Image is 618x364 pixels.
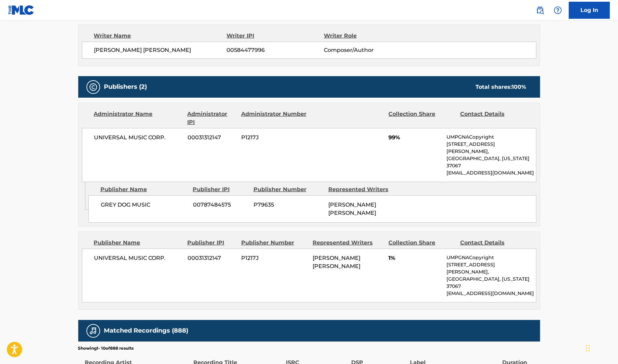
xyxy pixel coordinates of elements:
div: Перетащить [586,338,590,359]
div: Administrator Name [94,110,182,126]
a: Log In [569,2,610,19]
span: 1% [388,254,441,262]
p: [STREET_ADDRESS][PERSON_NAME], [447,141,536,155]
span: 99% [388,134,441,142]
div: Publisher IPI [193,185,248,194]
div: Collection Share [388,239,455,247]
p: [EMAIL_ADDRESS][DOMAIN_NAME] [447,169,536,177]
div: Administrator IPI [188,110,236,126]
div: Help [551,3,565,17]
img: Matched Recordings [89,327,97,335]
h5: Matched Recordings (888) [104,327,189,335]
span: 00031312147 [188,134,236,142]
span: UNIVERSAL MUSIC CORP. [94,134,183,142]
iframe: Chat Widget [584,331,618,364]
span: 00787484575 [193,201,248,209]
div: Writer IPI [226,32,324,40]
span: Composer/Author [324,46,412,54]
div: Publisher IPI [188,239,236,247]
div: Contact Details [460,239,526,247]
img: help [554,6,562,14]
span: P1217J [241,134,307,142]
div: Publisher Name [94,239,182,247]
div: Виджет чата [584,331,618,364]
div: Publisher Name [100,185,188,194]
div: Contact Details [460,110,526,126]
div: Collection Share [388,110,455,126]
h5: Publishers (2) [104,83,147,91]
div: Represented Writers [313,239,383,247]
img: MLC Logo [8,5,35,15]
img: Publishers [89,83,97,91]
span: 100 % [512,84,526,90]
span: [PERSON_NAME] [PERSON_NAME] [328,201,376,216]
span: GREY DOG MUSIC [101,201,188,209]
div: Writer Name [94,32,227,40]
span: P79635 [253,201,323,209]
span: P1217J [241,254,307,262]
a: Public Search [533,3,547,17]
p: [STREET_ADDRESS][PERSON_NAME], [447,261,536,276]
div: Administrator Number [241,110,307,126]
div: Publisher Number [253,185,323,194]
div: Represented Writers [328,185,398,194]
span: 00584477996 [226,46,324,54]
div: Total shares: [476,83,526,91]
p: [GEOGRAPHIC_DATA], [US_STATE] 37067 [447,276,536,290]
img: search [536,6,544,14]
span: 00031312147 [188,254,236,262]
span: [PERSON_NAME] [PERSON_NAME] [313,255,360,269]
span: [PERSON_NAME] [PERSON_NAME] [94,46,227,54]
div: Publisher Number [241,239,307,247]
p: UMPGNACopyright [447,254,536,261]
p: UMPGNACopyright [447,134,536,141]
span: UNIVERSAL MUSIC CORP. [94,254,183,262]
p: [EMAIL_ADDRESS][DOMAIN_NAME] [447,290,536,297]
p: Showing 1 - 10 of 888 results [78,345,134,351]
p: [GEOGRAPHIC_DATA], [US_STATE] 37067 [447,155,536,169]
div: Writer Role [324,32,412,40]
